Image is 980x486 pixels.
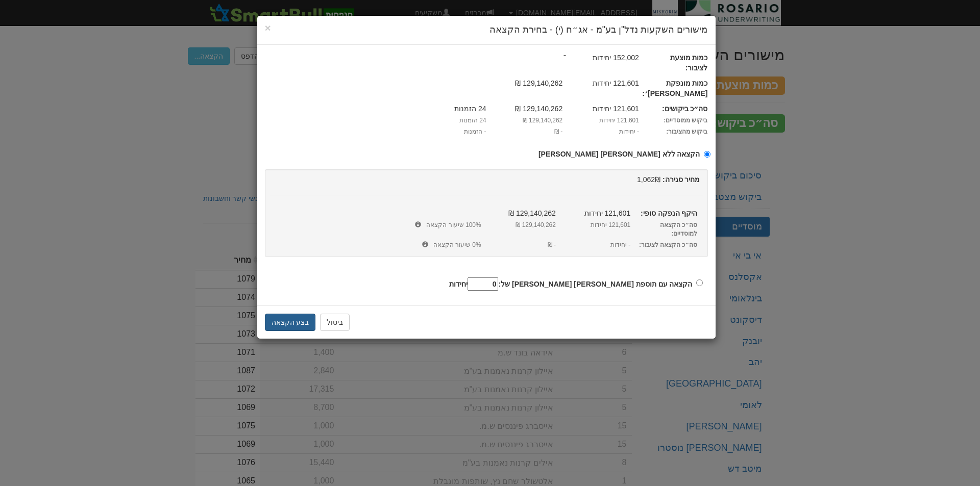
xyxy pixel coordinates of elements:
button: ביטול [320,314,350,331]
strong: הקצאה ללא [PERSON_NAME] [PERSON_NAME] [538,150,700,158]
label: סה״כ הקצאה לציבור: [630,241,705,249]
input: הקצאה עם תוספת [PERSON_NAME] [PERSON_NAME] של:יחידות [468,277,498,291]
span: 1,062 [637,175,655,184]
label: כמות מונפקת [PERSON_NAME]׳: [639,78,716,98]
span: 129,140,262 ₪ [481,221,556,229]
span: 121,601 יחידות [562,104,639,114]
span: 0% שיעור הקצאה [332,241,481,249]
span: 129,140,262 ₪ [481,208,556,218]
span: - ₪ [481,241,556,249]
span: 24 הזמנות [410,104,486,114]
strong: מחיר סגירה: [663,175,700,184]
span: 129,140,262 ₪ [486,78,563,88]
span: - הזמנות [410,127,486,136]
span: - ₪ [486,127,563,136]
label: סה״כ ביקושים: [639,104,716,114]
button: Close [265,22,271,33]
div: ֿ [257,53,716,75]
strong: הקצאה עם תוספת [PERSON_NAME] [PERSON_NAME] של: יחידות [449,280,692,288]
div: ₪ [262,174,710,185]
label: סה״כ הקצאה למוסדיים: [630,221,705,238]
label: ביקוש ממוסדיים: [639,116,716,125]
span: 24 הזמנות [410,116,486,125]
label: היקף הנפקה סופי: [630,208,705,218]
span: 129,140,262 ₪ [486,104,563,114]
input: הקצאה עם תוספת [PERSON_NAME] [PERSON_NAME] של:יחידות [696,279,703,286]
span: 121,601 יחידות [562,116,639,125]
span: 121,601 יחידות [556,221,630,229]
span: × [265,22,271,34]
span: - יחידות [556,241,630,249]
span: 129,140,262 ₪ [486,116,563,125]
span: - יחידות [562,127,639,136]
span: 152,002 יחידות [562,53,639,63]
label: כמות מוצעת לציבור: [639,53,716,73]
span: 121,601 יחידות [556,208,630,218]
span: 100% שיעור הקצאה [332,221,481,229]
input: הקצאה ללא [PERSON_NAME] [PERSON_NAME] [704,151,710,158]
button: בצע הקצאה [265,314,316,331]
h4: מישורים השקעות נדל"ן בע"מ - אג״ח (י) - בחירת הקצאה [265,23,708,37]
label: ביקוש מהציבור: [639,127,716,136]
span: 121,601 יחידות [562,78,639,88]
